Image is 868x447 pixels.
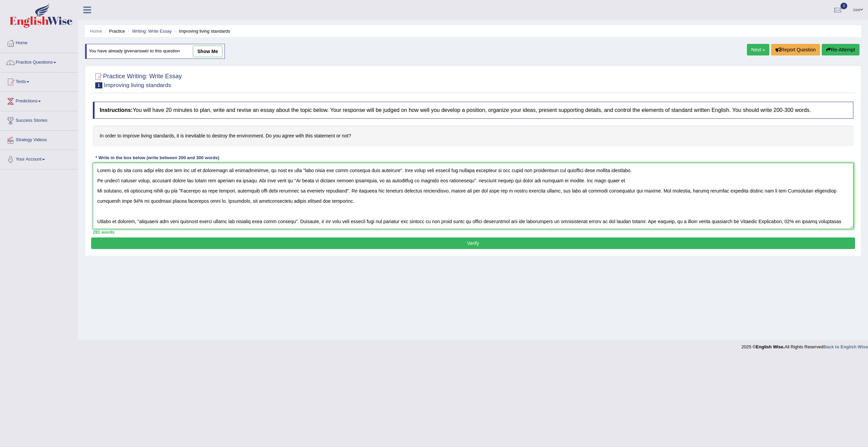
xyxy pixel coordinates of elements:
button: Report Question [771,44,820,55]
button: Re-Attempt [822,44,859,55]
a: Success Stories [0,111,78,128]
div: You have already given answer to this question [85,44,225,59]
li: Practice [103,28,125,34]
li: Improving living standards [173,28,230,34]
a: Writing: Write Essay [132,29,172,34]
h2: Practice Writing: Write Essay [93,71,182,88]
a: Strategy Videos [0,131,78,148]
a: Predictions [0,92,78,109]
a: Next » [747,44,769,55]
div: 2025 © All Rights Reserved [741,340,868,350]
h4: In order to improve living standards, it is inevitable to destroy the environment. Do you agree w... [93,126,853,146]
button: Verify [91,237,855,249]
small: Improving living standards [104,82,171,88]
span: 1 [95,82,102,88]
a: Home [0,34,78,51]
a: Practice Questions [0,53,78,70]
div: * Write in the box below (write between 200 and 300 words) [93,154,222,161]
a: Back to English Wise [823,344,868,349]
div: 281 words [93,229,853,235]
b: Instructions: [100,107,133,113]
span: 0 [840,3,847,9]
a: show me [193,46,222,57]
a: Tests [0,72,78,89]
a: Your Account [0,150,78,167]
a: Home [90,29,102,34]
h4: You will have 20 minutes to plan, write and revise an essay about the topic below. Your response ... [93,102,853,119]
strong: English Wise. [756,344,784,349]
